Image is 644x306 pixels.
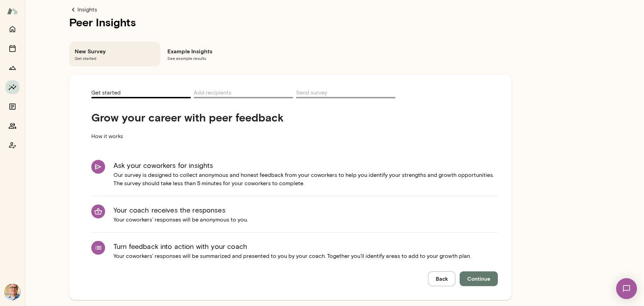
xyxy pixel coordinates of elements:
span: Get started [91,89,121,97]
span: Send survey [296,89,327,97]
h6: Turn feedback into action with your coach [113,241,471,252]
p: How it works [91,124,324,149]
a: Insights [69,6,512,14]
button: Insights [6,80,19,94]
h4: Grow your career with peer feedback [91,111,324,124]
h1: Peer Insights [69,14,512,30]
span: See example results [167,55,248,61]
button: Home [6,22,19,36]
span: Add recipients [194,89,231,97]
p: Your coworkers’ responses will be anonymous to you. [113,216,248,224]
h6: Your coach receives the responses [113,205,248,216]
img: Mento [7,4,18,18]
button: Sessions [6,42,19,55]
h6: Ask your coworkers for insights [113,160,498,171]
img: Scott Bowie [4,284,21,300]
button: Coach app [6,138,19,152]
button: Members [6,119,19,133]
div: Example InsightsSee example results [162,42,253,66]
button: Growth Plan [6,61,19,75]
div: New SurveyGet started [69,42,160,66]
h6: New Survey [75,47,155,55]
h6: Example Insights [167,47,248,55]
button: Documents [6,100,19,114]
span: Get started [75,55,155,61]
button: Continue [460,271,498,286]
p: Your coworkers’ responses will be summarized and presented to you by your coach. Together you’ll ... [113,252,471,260]
span: Continue [467,274,490,283]
button: Back [428,271,456,286]
p: Our survey is designed to collect anonymous and honest feedback from your coworkers to help you i... [113,171,498,188]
